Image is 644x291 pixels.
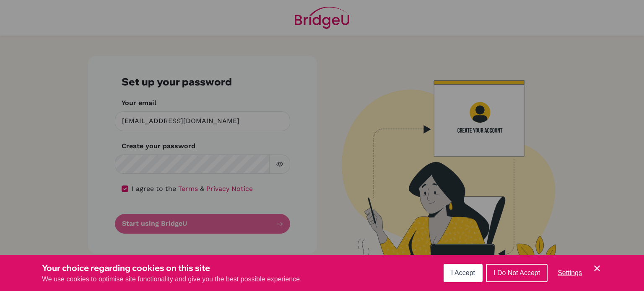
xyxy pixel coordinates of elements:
[558,269,582,276] span: Settings
[493,269,540,276] span: I Do Not Accept
[551,265,589,281] button: Settings
[444,264,483,282] button: I Accept
[486,264,548,282] button: I Do Not Accept
[42,274,302,284] p: We use cookies to optimise site functionality and give you the best possible experience.
[592,263,602,273] button: Save and close
[42,262,302,274] h3: Your choice regarding cookies on this site
[451,269,475,276] span: I Accept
